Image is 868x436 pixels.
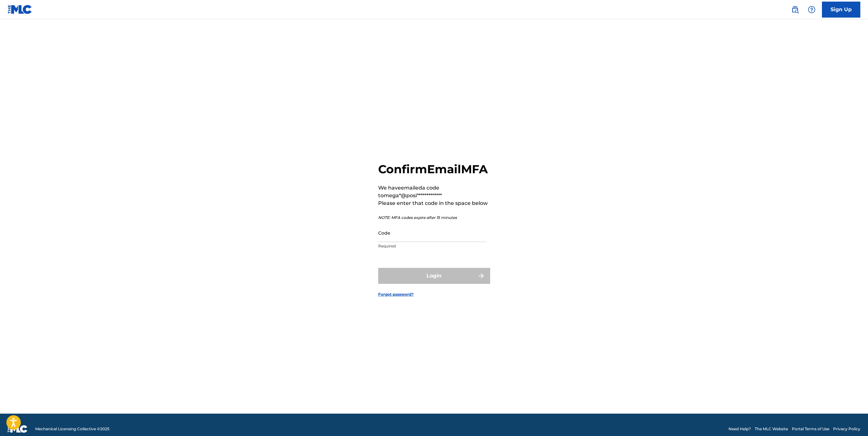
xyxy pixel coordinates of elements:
[378,292,414,297] a: Forgot password?
[822,2,860,18] a: Sign Up
[789,3,801,16] a: Public Search
[833,426,860,432] a: Privacy Policy
[791,6,799,13] img: search
[378,243,486,249] p: Required
[755,426,788,432] a: The MLC Website
[8,5,32,14] img: MLC Logo
[729,426,751,432] a: Need Help?
[35,426,109,432] span: Mechanical Licensing Collective © 2025
[378,199,490,207] p: Please enter that code in the space below
[805,3,818,16] div: Help
[808,6,816,13] img: help
[792,426,829,432] a: Portal Terms of Use
[378,162,490,176] h2: Confirm Email MFA
[378,215,490,221] p: NOTE: MFA codes expire after 15 minutes
[8,425,28,433] img: logo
